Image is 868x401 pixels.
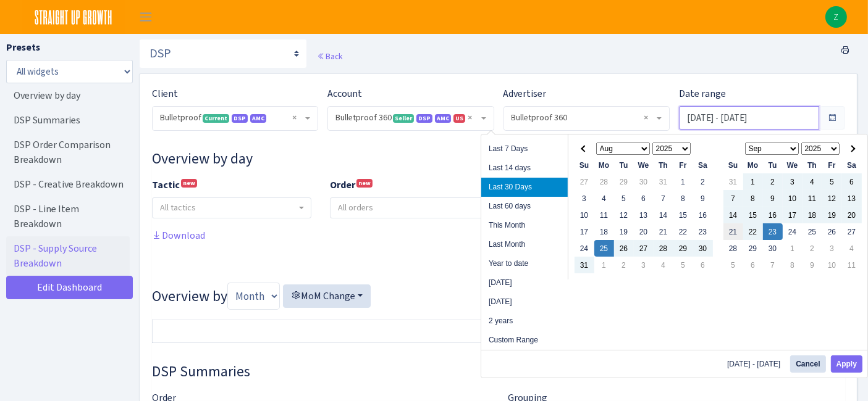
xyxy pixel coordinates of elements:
[763,190,783,207] td: 9
[594,173,614,190] td: 28
[763,173,783,190] td: 2
[575,257,594,273] td: 31
[654,223,673,240] td: 21
[743,157,763,173] th: Mo
[803,190,822,207] td: 11
[743,207,763,223] td: 15
[822,223,842,240] td: 26
[743,190,763,207] td: 8
[6,108,130,133] a: DSP Summaries
[825,6,847,28] img: Zach Belous
[152,178,180,191] b: Tactic
[673,257,693,273] td: 5
[594,207,614,223] td: 11
[783,190,803,207] td: 10
[723,257,743,273] td: 5
[822,190,842,207] td: 12
[842,157,862,173] th: Sa
[232,114,248,123] span: DSP
[481,331,568,350] li: Custom Range
[822,207,842,223] td: 19
[679,86,726,101] label: Date range
[693,257,713,273] td: 6
[803,173,822,190] td: 4
[763,240,783,257] td: 30
[634,257,654,273] td: 3
[331,198,549,218] input: All orders
[673,223,693,240] td: 22
[673,207,693,223] td: 15
[283,284,371,308] button: MoM Change
[575,207,594,223] td: 10
[723,240,743,257] td: 28
[614,190,634,207] td: 5
[634,157,654,173] th: We
[842,240,862,257] td: 4
[783,257,803,273] td: 8
[822,173,842,190] td: 5
[594,190,614,207] td: 4
[160,202,196,213] span: All tactics
[153,107,318,130] span: Bulletproof <span class="badge badge-success">Current</span><span class="badge badge-primary">DSP...
[504,107,669,130] span: Bulletproof 360
[727,360,785,368] span: [DATE] - [DATE]
[673,173,693,190] td: 1
[723,173,743,190] td: 31
[130,7,161,27] button: Toggle navigation
[317,51,342,62] a: Back
[743,257,763,273] td: 6
[6,236,130,276] a: DSP - Supply Source Breakdown
[723,207,743,223] td: 14
[783,223,803,240] td: 24
[614,207,634,223] td: 12
[335,112,478,124] span: Bulletproof 360 <span class="badge badge-success">Seller</span><span class="badge badge-primary">...
[763,207,783,223] td: 16
[654,173,673,190] td: 31
[822,257,842,273] td: 10
[693,157,713,173] th: Sa
[743,240,763,257] td: 29
[673,240,693,257] td: 29
[416,114,432,123] span: DSP
[654,240,673,257] td: 28
[481,216,568,235] li: This Month
[634,240,654,257] td: 27
[803,157,822,173] th: Th
[614,257,634,273] td: 2
[160,112,303,124] span: Bulletproof <span class="badge badge-success">Current</span><span class="badge badge-primary">DSP...
[673,157,693,173] th: Fr
[693,173,713,190] td: 2
[842,257,862,273] td: 11
[152,229,205,242] a: Download
[783,157,803,173] th: We
[481,139,568,159] li: Last 7 Days
[152,283,845,310] h3: Overview by
[783,173,803,190] td: 3
[575,173,594,190] td: 27
[743,173,763,190] td: 1
[356,179,373,188] sup: new
[594,157,614,173] th: Mo
[330,178,355,191] b: Order
[614,240,634,257] td: 26
[152,363,845,381] h3: Widget #37
[693,207,713,223] td: 16
[575,240,594,257] td: 24
[803,207,822,223] td: 18
[634,173,654,190] td: 30
[654,207,673,223] td: 14
[842,223,862,240] td: 27
[723,223,743,240] td: 21
[481,312,568,331] li: 2 years
[328,107,493,130] span: Bulletproof 360 <span class="badge badge-success">Seller</span><span class="badge badge-primary">...
[203,114,229,123] span: Current
[842,190,862,207] td: 13
[693,190,713,207] td: 9
[803,240,822,257] td: 2
[803,223,822,240] td: 25
[822,240,842,257] td: 3
[453,114,465,123] span: US
[152,150,845,168] h3: Widget #10
[575,190,594,207] td: 3
[6,197,130,236] a: DSP - Line Item Breakdown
